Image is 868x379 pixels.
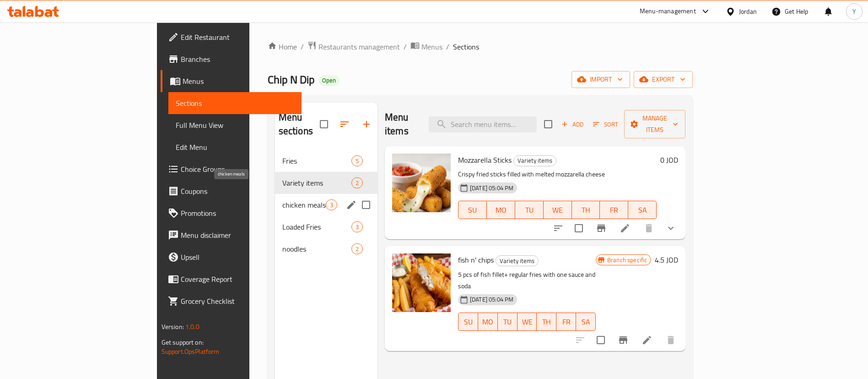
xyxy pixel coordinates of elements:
[181,186,295,197] span: Coupons
[515,201,544,219] button: TU
[334,113,356,135] span: Sort sections
[282,155,351,166] span: Fries
[161,268,302,290] a: Coverage Report
[161,48,302,70] a: Branches
[181,230,295,241] span: Menu disclaimer
[537,313,556,331] button: TH
[282,243,351,254] div: noodles
[429,116,537,132] input: search
[569,219,588,238] span: Select to update
[161,70,302,92] a: Menus
[631,113,678,136] span: Manage items
[351,155,363,166] div: items
[345,198,358,212] button: edit
[544,201,572,219] button: WE
[162,321,184,333] span: Version:
[314,115,334,134] span: Select all sections
[591,330,610,350] span: Select to update
[356,113,377,135] button: Add section
[458,313,478,331] button: SU
[852,6,856,16] span: Y
[478,313,498,331] button: MO
[458,269,596,292] p: 5 pcs of fish fillet+ regular fries with one sauce and soda
[275,238,377,260] div: noodles2
[572,201,600,219] button: TH
[571,71,630,88] button: import
[185,321,199,333] span: 1.0.0
[326,201,337,209] span: 3
[161,26,302,48] a: Edit Restaurant
[161,158,302,180] a: Choice Groups
[268,41,693,53] nav: breadcrumb
[496,256,538,266] span: Variety items
[556,313,576,331] button: FR
[620,223,631,234] a: Edit menu item
[632,203,653,217] span: SA
[176,142,295,153] span: Edit Menu
[162,346,220,357] a: Support.OpsPlatform
[282,221,351,232] span: Loaded Fries
[385,110,418,138] h2: Menu items
[665,223,676,234] svg: Show Choices
[404,41,407,52] li: /
[410,41,442,53] a: Menus
[558,117,587,132] button: Add
[612,329,634,351] button: Branch-specific-item
[181,32,295,43] span: Edit Restaurant
[318,41,400,52] span: Restaurants management
[521,315,534,329] span: WE
[547,217,569,239] button: sort-choices
[590,217,612,239] button: Branch-specific-item
[421,41,442,52] span: Menus
[326,199,337,210] div: items
[519,203,540,217] span: TU
[181,164,295,175] span: Choice Groups
[282,199,326,210] span: chicken meals
[161,246,302,268] a: Upsell
[168,114,302,136] a: Full Menu View
[576,313,596,331] button: SA
[634,71,693,88] button: export
[600,201,628,219] button: FR
[513,155,556,166] div: Variety items
[161,224,302,246] a: Menu disclaimer
[352,157,362,165] span: 5
[624,110,685,138] button: Manage items
[640,6,696,17] div: Menu-management
[181,54,295,65] span: Branches
[181,208,295,219] span: Promotions
[458,253,494,267] span: fish n' chips
[162,336,204,348] span: Get support on:
[660,217,682,239] button: show more
[318,77,340,84] span: Open
[275,150,377,172] div: Fries5
[161,202,302,224] a: Promotions
[498,313,518,331] button: TU
[181,296,295,307] span: Grocery Checklist
[462,203,483,217] span: SU
[282,177,351,188] span: Variety items
[466,295,517,304] span: [DATE] 05:04 PM
[268,69,315,90] span: Chip N Dip
[604,203,625,217] span: FR
[655,253,678,266] h6: 4.5 JOD
[739,6,757,16] div: Jordan
[176,98,295,109] span: Sections
[540,315,553,329] span: TH
[642,335,652,346] a: Edit menu item
[547,203,568,217] span: WE
[539,115,558,134] span: Select section
[307,41,400,53] a: Restaurants management
[638,217,660,239] button: delete
[351,243,363,254] div: items
[176,120,295,131] span: Full Menu View
[660,329,682,351] button: delete
[161,180,302,202] a: Coupons
[501,315,514,329] span: TU
[518,313,537,331] button: WE
[168,92,302,114] a: Sections
[487,201,515,219] button: MO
